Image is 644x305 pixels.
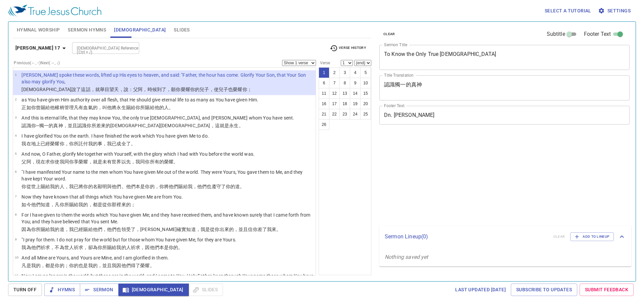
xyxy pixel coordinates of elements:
[64,159,178,164] wg3165: 同
[105,87,252,92] wg1869: 目
[45,159,178,164] wg3568: 求你
[83,202,136,207] wg3427: 的
[262,227,281,232] wg649: 了我
[55,159,178,164] wg4771: 使我
[74,44,126,52] input: Type Bible Reference
[55,184,245,189] wg3427: 的人，我已將你
[196,227,281,232] wg1097: ，我是從
[570,232,614,241] button: Add to Lineup
[41,245,183,250] wg846: 祈求
[339,88,350,99] button: 13
[21,262,169,269] p: 凡
[119,87,252,92] wg3772: ，說
[329,67,340,78] button: 2
[74,245,183,250] wg2889: 祈求
[21,194,183,200] p: Now they have known that all things which You have given Me are from You.
[15,170,16,173] span: 6
[384,51,625,64] textarea: To Know the Only True [DEMOGRAPHIC_DATA]
[69,159,178,164] wg3844: 你
[15,116,16,119] span: 3
[138,87,252,92] wg3962: 阿，時候
[319,98,329,109] button: 16
[174,26,190,34] span: Slides
[329,109,340,120] button: 22
[329,98,340,109] button: 17
[15,274,18,277] span: 11
[233,87,252,92] wg2532: 榮耀
[326,43,370,53] button: Verse History
[21,169,314,182] p: "I have manifested Your name to the men whom You have given Me out of the world. They were Yours,...
[21,151,255,157] p: And now, O Father, glorify Me together with Yourself, with the glory which I had with You before ...
[542,5,594,17] button: Select a tutorial
[385,254,428,260] i: Nothing saved yet
[77,123,244,128] wg2532: 認識你所差來
[221,184,245,189] wg5083: 了你
[21,115,294,121] p: And this is eternal life, that they may know You, the only true [DEMOGRAPHIC_DATA], and [PERSON_N...
[234,123,243,128] wg166: 生
[155,184,245,189] wg4674: ，你將他們
[31,227,281,232] wg3754: 你所賜
[21,236,236,243] p: "I pray for them. I do not pray for the world but for those whom You have given Me, for they are ...
[253,227,281,232] wg4100: 你
[21,133,209,139] p: I have glorified You on the earth. I have finished the work which You have given Me to do.
[98,184,245,189] wg3686: 顯明
[547,30,565,38] span: Subtitle
[150,245,183,250] wg3754: 他們本是
[93,245,183,250] wg235: 為
[78,263,154,268] wg4674: 也是我的
[80,284,118,296] button: Sermon
[229,227,281,232] wg1831: 的，並且
[248,227,281,232] wg2532: 信
[360,98,371,109] button: 20
[68,26,106,34] span: Sermon Hymns
[377,132,580,223] iframe: from-child
[31,245,183,250] wg4012: 他們
[145,184,245,189] wg2258: 你的
[360,78,371,88] button: 10
[350,109,361,120] button: 24
[58,123,244,128] wg228: 神
[71,87,252,92] wg2424: 說了
[116,227,281,232] wg846: 也領受
[26,263,155,268] wg3956: 是我的
[15,73,16,76] span: 1
[220,123,244,128] wg3778: 就是
[339,67,350,78] button: 3
[121,105,174,110] wg166: 生
[166,87,252,92] wg2064: ，願你榮耀
[220,227,281,232] wg4675: 出來
[169,245,183,250] wg1526: 你
[112,159,178,164] wg1511: 世界
[339,109,350,120] button: 23
[385,233,548,241] p: Sermon Lineup ( 0 )
[21,96,258,103] p: as You have given Him authority over all flesh, that He should give eternal life to as many as Yo...
[107,202,136,207] wg3844: 你
[21,254,169,261] p: And all Mine are Yours, and Yours are Mine, and I am glorified in them.
[597,5,633,17] button: Settings
[145,159,178,164] wg3844: 你
[98,245,183,250] wg4012: 你所賜
[102,202,136,207] wg2076: 從
[239,123,244,128] wg2222: 。
[21,140,209,147] p: 我
[157,87,252,92] wg5610: 到了
[455,286,506,294] span: Last updated [DATE]
[319,61,330,65] label: Verse
[88,159,178,164] wg1391: ，就是未有
[50,245,183,250] wg2065: ，不
[8,5,101,17] img: True Jesus Church
[215,227,281,232] wg3844: 你
[64,245,183,250] wg4012: 世人
[350,98,361,109] button: 19
[31,202,136,207] wg3568: 他們知道
[50,286,75,294] span: Hymns
[21,104,258,111] p: 正如
[186,227,281,232] wg230: 知道
[21,244,236,251] p: 我
[63,123,244,128] wg2316: ，並且
[21,158,255,165] p: 父
[159,159,178,164] wg2192: 的榮耀。
[599,7,631,15] span: Settings
[230,184,245,189] wg4675: 的道
[219,87,252,92] wg2443: 兒子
